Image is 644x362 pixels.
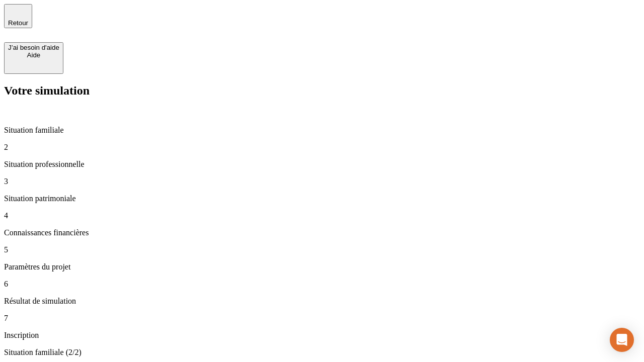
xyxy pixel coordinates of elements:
p: Situation patrimoniale [4,194,640,203]
p: 4 [4,211,640,220]
p: 6 [4,280,640,289]
p: Situation familiale (2/2) [4,348,640,357]
button: J’ai besoin d'aideAide [4,42,63,74]
span: Retour [8,19,28,27]
h2: Votre simulation [4,84,640,98]
div: Aide [8,51,59,59]
p: 5 [4,245,640,254]
p: 7 [4,314,640,323]
p: 2 [4,143,640,152]
p: Situation familiale [4,126,640,135]
p: 3 [4,177,640,186]
div: J’ai besoin d'aide [8,44,59,51]
div: Open Intercom Messenger [610,328,634,352]
button: Retour [4,4,32,28]
p: Inscription [4,331,640,340]
p: Situation professionnelle [4,160,640,169]
p: Paramètres du projet [4,262,640,271]
p: Résultat de simulation [4,297,640,306]
p: Connaissances financières [4,228,640,237]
